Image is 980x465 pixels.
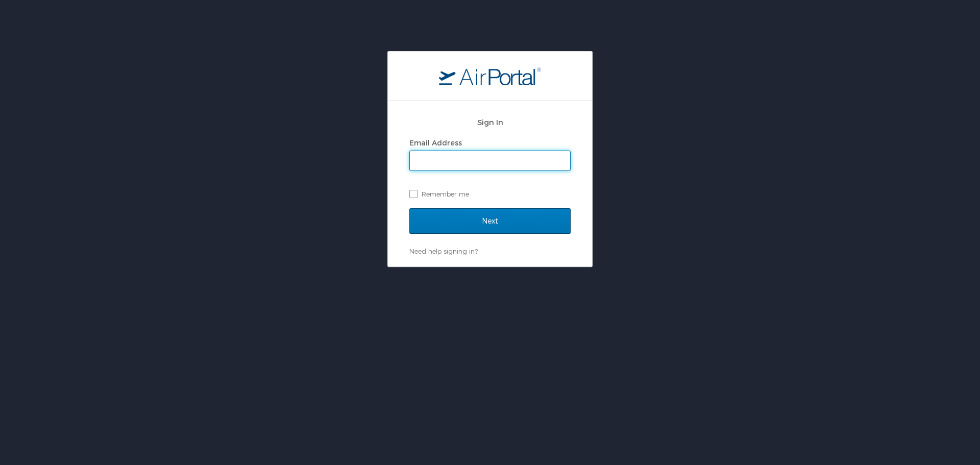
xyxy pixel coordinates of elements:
label: Email Address [409,138,462,147]
h2: Sign In [409,116,571,128]
img: logo [439,67,541,85]
label: Remember me [409,186,571,202]
a: Need help signing in? [409,247,478,255]
input: Next [409,208,571,234]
